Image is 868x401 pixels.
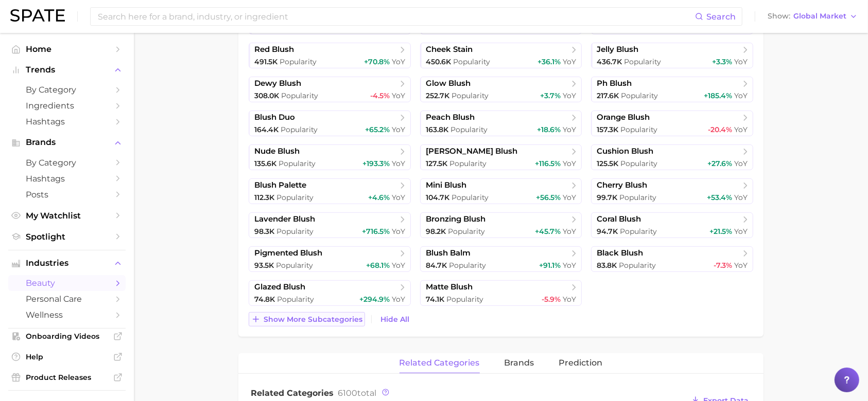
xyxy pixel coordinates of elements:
span: cushion blush [597,147,653,156]
span: Popularity [446,295,483,304]
span: -4.5% [370,91,390,100]
span: +294.9% [359,295,390,304]
span: 163.8k [426,125,448,134]
span: Show [768,13,790,19]
span: Show more subcategories [264,315,362,324]
span: 98.2k [426,227,446,236]
span: Brands [26,138,108,147]
span: YoY [392,193,405,202]
a: Hashtags [8,171,126,187]
span: 450.6k [426,57,451,66]
span: Popularity [448,227,485,236]
span: YoY [392,227,405,236]
span: Popularity [620,227,657,236]
span: +70.8% [364,57,390,66]
span: YoY [734,159,748,168]
a: bronzing blush98.2k Popularity+45.7% YoY [420,212,582,238]
span: lavender blush [254,214,315,224]
a: ph blush217.6k Popularity+185.4% YoY [591,77,753,102]
span: YoY [734,125,748,134]
span: 74.8k [254,295,275,304]
a: Posts [8,187,126,203]
span: Onboarding Videos [26,332,108,341]
span: Popularity [281,125,318,134]
span: 104.7k [426,193,449,202]
span: Popularity [450,125,488,134]
span: wellness [26,310,108,320]
span: YoY [563,261,576,270]
a: pigmented blush93.5k Popularity+68.1% YoY [249,246,411,272]
span: 112.3k [254,193,274,202]
a: Onboarding Videos [8,329,126,344]
span: nude blush [254,147,300,156]
a: by Category [8,82,126,98]
span: cheek stain [426,45,473,54]
button: Hide All [378,313,412,326]
span: YoY [563,295,576,304]
a: lavender blush98.3k Popularity+716.5% YoY [249,212,411,238]
span: Popularity [453,57,490,66]
span: +21.5% [709,227,732,236]
span: Ingredients [26,101,108,111]
span: Hashtags [26,174,108,184]
span: blush balm [426,248,471,258]
button: Brands [8,135,126,150]
span: 217.6k [597,91,619,100]
a: peach blush163.8k Popularity+18.6% YoY [420,111,582,136]
span: ph blush [597,79,632,88]
span: +3.3% [712,57,732,66]
span: Popularity [276,227,314,236]
span: -7.3% [714,261,732,270]
a: Ingredients [8,98,126,114]
a: My Watchlist [8,208,126,224]
span: blush duo [254,113,295,122]
button: Trends [8,62,126,78]
span: [PERSON_NAME] blush [426,147,517,156]
a: Hashtags [8,114,126,130]
span: beauty [26,278,108,288]
span: Popularity [280,57,317,66]
span: YoY [392,57,405,66]
a: blush balm84.7k Popularity+91.1% YoY [420,246,582,272]
span: Popularity [624,57,661,66]
span: +91.1% [539,261,561,270]
span: 6100 [338,388,357,398]
span: Popularity [276,193,314,202]
a: dewy blush308.0k Popularity-4.5% YoY [249,77,411,102]
span: +716.5% [362,227,390,236]
span: dewy blush [254,79,301,88]
a: mini blush104.7k Popularity+56.5% YoY [420,178,582,204]
span: YoY [392,261,405,270]
span: Industries [26,259,108,268]
span: Hide All [380,315,409,324]
span: YoY [563,91,576,100]
span: Product Releases [26,373,108,382]
input: Search here for a brand, industry, or ingredient [97,8,695,25]
span: 125.5k [597,159,618,168]
span: matte blush [426,282,473,292]
span: red blush [254,45,294,54]
span: bronzing blush [426,214,485,224]
span: 99.7k [597,193,617,202]
span: YoY [392,125,405,134]
span: YoY [734,57,748,66]
span: coral blush [597,214,641,224]
a: by Category [8,155,126,171]
a: glow blush252.7k Popularity+3.7% YoY [420,77,582,102]
a: Help [8,349,126,364]
span: +36.1% [537,57,561,66]
span: Popularity [620,125,657,134]
button: ShowGlobal Market [765,10,860,23]
span: YoY [563,227,576,236]
a: matte blush74.1k Popularity-5.9% YoY [420,280,582,306]
span: +45.7% [535,227,561,236]
span: related categories [400,358,480,368]
span: 491.5k [254,57,277,66]
span: Popularity [449,159,487,168]
a: Spotlight [8,229,126,245]
a: glazed blush74.8k Popularity+294.9% YoY [249,280,411,306]
span: Popularity [619,261,656,270]
span: YoY [563,159,576,168]
span: Popularity [621,91,658,100]
span: by Category [26,158,108,168]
